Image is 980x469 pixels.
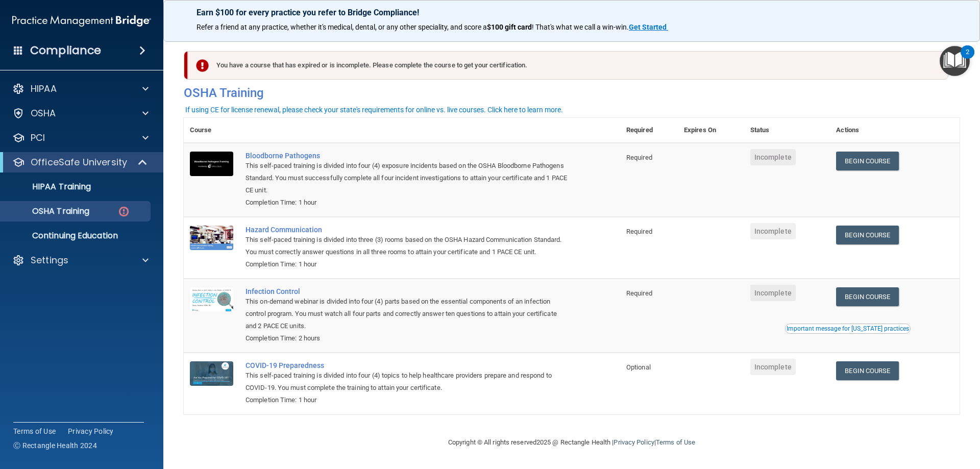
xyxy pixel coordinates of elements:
div: This self-paced training is divided into four (4) exposure incidents based on the OSHA Bloodborne... [246,160,569,196]
img: exclamation-circle-solid-danger.72ef9ffc.png [196,59,209,72]
h4: OSHA Training [184,86,960,100]
span: Required [626,289,652,297]
div: 2 [966,52,969,65]
a: Begin Course [836,152,898,170]
th: Status [744,118,830,143]
div: This self-paced training is divided into three (3) rooms based on the OSHA Hazard Communication S... [246,234,569,258]
a: Begin Course [836,287,898,306]
button: If using CE for license renewal, please check your state's requirements for online vs. live cours... [184,105,565,115]
a: Terms of Use [13,426,56,436]
span: Optional [626,363,651,371]
p: HIPAA Training [7,182,91,192]
strong: $100 gift card [487,23,532,31]
span: Refer a friend at any practice, whether it's medical, dental, or any other speciality, and score a [197,23,487,31]
p: HIPAA [31,83,57,95]
div: Completion Time: 2 hours [246,332,569,344]
div: Completion Time: 1 hour [246,258,569,270]
span: Incomplete [750,285,796,301]
a: OfficeSafe University [12,156,148,168]
div: This self-paced training is divided into four (4) topics to help healthcare providers prepare and... [246,369,569,394]
div: Completion Time: 1 hour [246,196,569,209]
a: Settings [12,254,149,266]
a: Privacy Policy [614,438,654,446]
p: OSHA [31,107,56,119]
div: This on-demand webinar is divided into four (4) parts based on the essential components of an inf... [246,295,569,332]
div: You have a course that has expired or is incomplete. Please complete the course to get your certi... [188,51,948,80]
a: OSHA [12,107,149,119]
span: ! That's what we call a win-win. [532,23,629,31]
span: Incomplete [750,149,796,165]
strong: Get Started [629,23,667,31]
span: Required [626,154,652,161]
a: COVID-19 Preparedness [246,361,569,369]
div: Important message for [US_STATE] practices [787,326,909,332]
img: danger-circle.6113f641.png [117,205,130,218]
p: Continuing Education [7,231,146,241]
div: Copyright © All rights reserved 2025 @ Rectangle Health | | [385,426,758,459]
img: PMB logo [12,11,151,31]
a: HIPAA [12,83,149,95]
p: PCI [31,132,45,144]
th: Course [184,118,239,143]
a: PCI [12,132,149,144]
span: Required [626,228,652,235]
a: Privacy Policy [68,426,114,436]
span: Incomplete [750,223,796,239]
a: Begin Course [836,226,898,244]
span: Incomplete [750,359,796,375]
a: Bloodborne Pathogens [246,152,569,160]
th: Required [620,118,678,143]
button: Open Resource Center, 2 new notifications [940,46,970,76]
span: Ⓒ Rectangle Health 2024 [13,440,97,451]
div: Completion Time: 1 hour [246,394,569,406]
th: Expires On [678,118,744,143]
div: If using CE for license renewal, please check your state's requirements for online vs. live cours... [185,106,563,113]
h4: Compliance [30,43,101,58]
button: Read this if you are a dental practitioner in the state of CA [785,324,911,334]
a: Get Started [629,23,668,31]
p: OfficeSafe University [31,156,127,168]
th: Actions [830,118,960,143]
p: Earn $100 for every practice you refer to Bridge Compliance! [197,8,947,17]
a: Terms of Use [656,438,695,446]
a: Hazard Communication [246,226,569,234]
a: Infection Control [246,287,569,295]
a: Begin Course [836,361,898,380]
p: OSHA Training [7,206,89,216]
p: Settings [31,254,68,266]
